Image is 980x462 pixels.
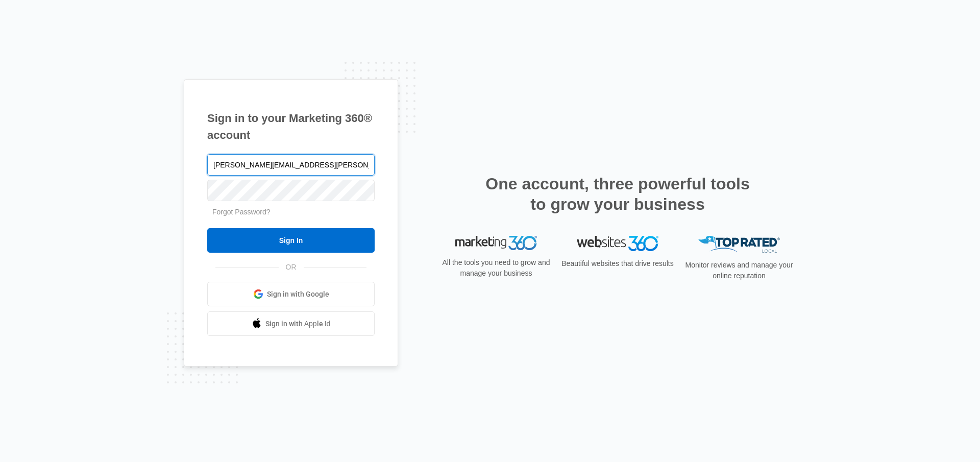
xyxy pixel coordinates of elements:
a: Sign in with Google [207,282,375,306]
input: Email [207,154,375,176]
h2: One account, three powerful tools to grow your business [482,174,753,214]
p: All the tools you need to grow and manage your business [439,257,553,279]
a: Sign in with Apple Id [207,311,375,336]
img: Top Rated Local [698,236,780,253]
input: Sign In [207,228,375,253]
p: Beautiful websites that drive results [560,258,675,269]
h1: Sign in to your Marketing 360® account [207,110,375,143]
img: Marketing 360 [455,236,537,250]
span: Sign in with Google [267,289,329,300]
span: OR [279,262,304,273]
a: Forgot Password? [212,208,271,216]
span: Sign in with Apple Id [265,319,331,329]
img: Websites 360 [577,236,658,251]
p: Monitor reviews and manage your online reputation [682,260,796,281]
